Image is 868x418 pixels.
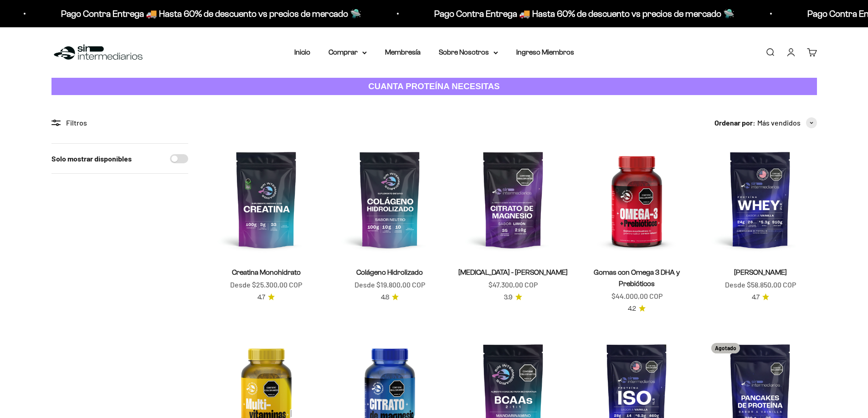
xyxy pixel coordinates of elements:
[734,268,787,276] a: [PERSON_NAME]
[628,304,636,314] span: 4.2
[504,292,513,302] span: 3.9
[757,117,801,129] span: Más vendidos
[381,292,389,302] span: 4.8
[51,153,132,165] label: Solo mostrar disponibles
[356,268,423,276] a: Colágeno Hidrolizado
[381,292,399,302] a: 4.84.8 de 5.0 estrellas
[714,117,755,129] span: Ordenar por:
[504,292,522,302] a: 3.93.9 de 5.0 estrellas
[594,268,680,287] a: Gomas con Omega 3 DHA y Prebióticos
[385,48,421,56] a: Membresía
[752,292,760,302] span: 4.7
[51,117,188,129] div: Filtros
[60,6,360,21] p: Pago Contra Entrega 🚚 Hasta 60% de descuento vs precios de mercado 🛸
[368,81,500,91] strong: CUANTA PROTEÍNA NECESITAS
[433,6,734,21] p: Pago Contra Entrega 🚚 Hasta 60% de descuento vs precios de mercado 🛸
[329,46,367,58] summary: Comprar
[757,117,817,129] button: Más vendidos
[257,292,265,302] span: 4.7
[458,268,568,276] a: [MEDICAL_DATA] - [PERSON_NAME]
[294,48,310,56] a: Inicio
[439,46,498,58] summary: Sobre Nosotros
[752,292,769,302] a: 4.74.7 de 5.0 estrellas
[488,279,538,291] sale-price: $47.300,00 COP
[611,290,663,302] sale-price: $44.000,00 COP
[628,304,646,314] a: 4.24.2 de 5.0 estrellas
[51,78,817,96] a: CUANTA PROTEÍNA NECESITAS
[232,268,301,276] a: Creatina Monohidrato
[725,279,796,291] sale-price: Desde $58.850,00 COP
[354,279,425,291] sale-price: Desde $19.800,00 COP
[230,279,302,291] sale-price: Desde $25.300,00 COP
[257,292,275,302] a: 4.74.7 de 5.0 estrellas
[516,48,574,56] a: Ingreso Miembros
